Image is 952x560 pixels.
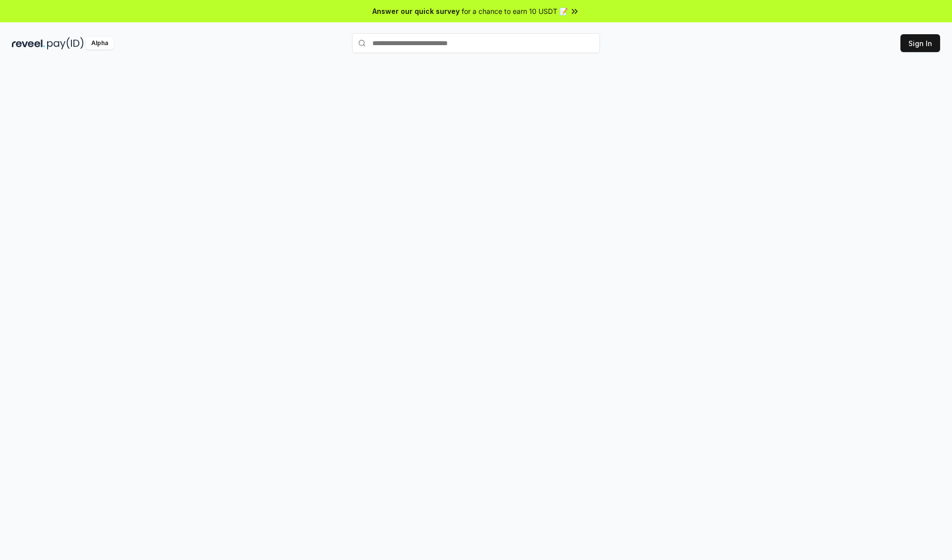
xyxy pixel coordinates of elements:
span: Answer our quick survey [372,6,460,16]
div: Alpha [86,37,114,50]
img: pay_id [47,37,84,50]
span: for a chance to earn 10 USDT 📝 [462,6,568,16]
button: Sign In [900,34,940,52]
img: reveel_dark [12,37,45,50]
